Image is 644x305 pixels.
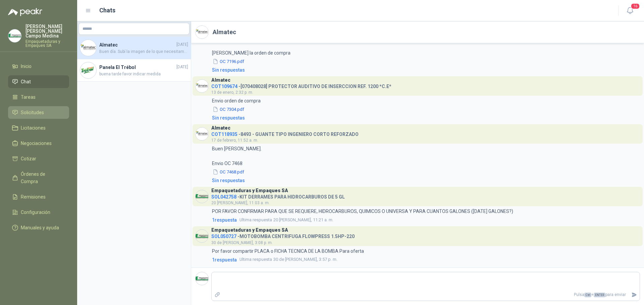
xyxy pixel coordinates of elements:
[212,97,261,104] p: Envio orden de compra
[211,84,237,89] span: COT109674
[212,114,245,122] div: Sin respuestas
[99,49,188,55] span: Buen día. Subí la imagen de lo que necesitamos o algo parecido
[21,209,50,216] span: Configuración
[211,240,273,245] span: 30 de [PERSON_NAME], 3:08 p. m.
[223,289,629,301] p: Pulsa + para enviar
[212,34,290,57] p: Buenos [PERSON_NAME]. [PERSON_NAME] la orden de compra
[211,201,270,205] span: 20 [PERSON_NAME], 11:03 a. m.
[21,224,59,231] span: Manuales y ayuda
[21,155,36,162] span: Cotizar
[8,122,69,134] a: Licitaciones
[8,29,21,42] img: Company Logo
[8,60,69,73] a: Inicio
[21,63,32,70] span: Inicio
[8,8,42,16] img: Logo peakr
[212,247,364,255] p: Por favor compartir PLACA o FICHA TECNICA DE LA BOMBA Para oferta
[239,256,337,263] span: 30 de [PERSON_NAME], 3:57 p. m.
[196,80,208,92] img: Company Logo
[629,289,640,301] button: Enviar
[80,62,96,78] img: Company Logo
[211,177,640,184] a: Sin respuestas
[8,106,69,119] a: Solicitudes
[99,64,175,71] h4: Panela El Trébol
[211,138,258,143] span: 17 de febrero, 11:52 a. m.
[25,24,69,38] p: [PERSON_NAME] [PERSON_NAME] Campo Medina
[212,66,245,74] div: Sin respuestas
[21,78,31,85] span: Chat
[99,41,175,49] h4: Almatec
[239,217,333,223] span: 20 [PERSON_NAME], 11:21 a. m.
[80,40,96,56] img: Company Logo
[8,221,69,234] a: Manuales y ayuda
[196,190,208,203] img: Company Logo
[8,206,69,219] a: Configuración
[77,37,191,59] a: Company LogoAlmatec[DATE]Buen día. Subí la imagen de lo que necesitamos o algo parecido
[584,293,591,297] span: Ctrl
[196,26,208,39] img: Company Logo
[211,130,359,136] h4: - 8493 - GUANTE TIPO INGENIERO CORTO REFORZADO
[211,234,236,239] span: SOL050727
[8,190,69,203] a: Remisiones
[8,91,69,103] a: Tareas
[21,109,44,116] span: Solicitudes
[239,217,272,223] span: Ultima respuesta
[176,64,188,70] span: [DATE]
[213,27,236,37] h2: Almatec
[594,293,605,297] span: ENTER
[8,137,69,150] a: Negociaciones
[212,168,245,175] button: OC 7468.pdf
[211,194,236,200] span: SOL042758
[21,93,36,101] span: Tareas
[211,256,640,263] a: 1respuestaUltima respuesta30 de [PERSON_NAME], 3:57 p. m.
[624,5,636,17] button: 16
[211,126,230,130] h3: Almatec
[211,66,640,74] a: Sin respuestas
[212,289,223,301] label: Adjuntar archivos
[212,216,237,224] span: 1 respuesta
[8,75,69,88] a: Chat
[8,152,69,165] a: Cotizar
[211,78,230,82] h3: Almatec
[211,114,640,122] a: Sin respuestas
[196,272,208,285] img: Company Logo
[99,6,115,15] h1: Chats
[212,145,262,167] p: Buen [PERSON_NAME]. Envio OC 7468
[212,208,513,215] p: POR FAVOR CONFIRMAR PARA QUE SE REQUIERE, HIDROCARBUROS, QUIMICOS O UNIVERSA Y PARA CUANTOS GALON...
[212,58,245,65] button: OC 7196.pdf
[8,168,69,188] a: Órdenes de Compra
[21,140,52,147] span: Negociaciones
[176,42,188,48] span: [DATE]
[212,106,245,113] button: OC 7304.pdf
[212,256,237,263] span: 1 respuesta
[21,170,63,185] span: Órdenes de Compra
[99,71,188,77] span: buena tarde favor indicar medida
[21,193,46,201] span: Remisiones
[239,256,272,263] span: Ultima respuesta
[21,124,46,132] span: Licitaciones
[196,128,208,140] img: Company Logo
[631,3,640,9] span: 16
[25,40,69,48] p: Empaquetaduras y Empaques SA
[196,230,208,242] img: Company Logo
[211,216,640,224] a: 1respuestaUltima respuesta20 [PERSON_NAME], 11:21 a. m.
[211,228,288,232] h3: Empaquetaduras y Empaques SA
[211,193,345,199] h4: - KIT DERRAMES PARA HIDROCARBUROS DE 5 GL
[212,177,245,184] div: Sin respuestas
[211,82,391,88] h4: - [070408028] PROTECTOR AUDITIVO DE INSERCCION REF. 1200 *C.E*
[211,189,288,193] h3: Empaquetaduras y Empaques SA
[77,59,191,82] a: Company LogoPanela El Trébol[DATE]buena tarde favor indicar medida
[211,90,253,95] span: 13 de enero, 2:32 p. m.
[211,232,355,238] h4: - MOTOBOMBA CENTRIFUGA FLOWPRESS 1.5HP-220
[211,132,237,137] span: COT118935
